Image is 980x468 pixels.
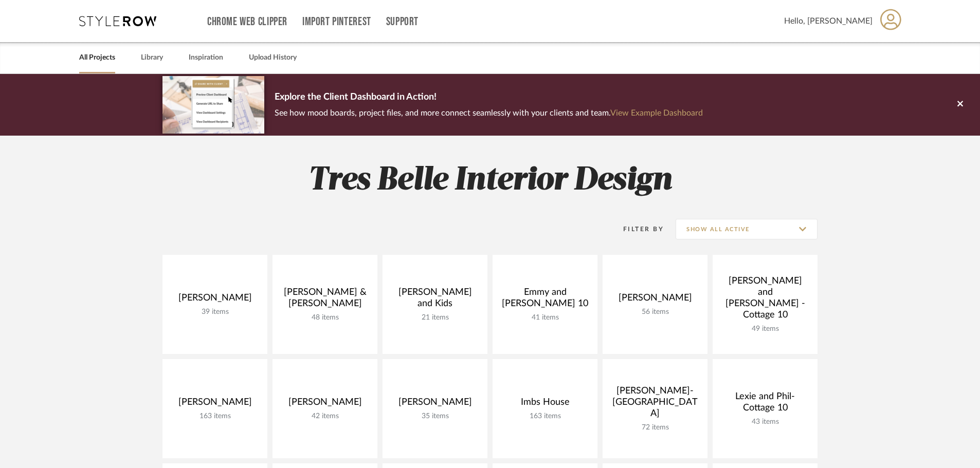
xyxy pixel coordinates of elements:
[141,51,163,65] a: Library
[721,275,809,325] div: [PERSON_NAME] and [PERSON_NAME] -Cottage 10
[610,224,664,234] div: Filter By
[281,287,369,313] div: [PERSON_NAME] & [PERSON_NAME]
[391,412,479,421] div: 35 items
[120,161,860,200] h2: Tres Belle Interior Design
[281,313,369,322] div: 48 items
[501,313,589,322] div: 41 items
[721,418,809,426] div: 43 items
[249,51,297,65] a: Upload History
[275,106,703,120] p: See how mood boards, project files, and more connect seamlessly with your clients and team.
[610,109,703,117] a: View Example Dashboard
[171,397,259,412] div: [PERSON_NAME]
[611,423,699,432] div: 72 items
[275,89,703,106] p: Explore the Client Dashboard in Action!
[207,17,287,26] a: Chrome Web Clipper
[189,51,223,65] a: Inspiration
[501,287,589,313] div: Emmy and [PERSON_NAME] 10
[281,412,369,421] div: 42 items
[391,287,479,313] div: [PERSON_NAME] and Kids
[79,51,115,65] a: All Projects
[501,397,589,412] div: Imbs House
[721,391,809,418] div: Lexie and Phil-Cottage 10
[281,397,369,412] div: [PERSON_NAME]
[611,292,699,308] div: [PERSON_NAME]
[391,397,479,412] div: [PERSON_NAME]
[721,325,809,333] div: 49 items
[171,412,259,421] div: 163 items
[391,313,479,322] div: 21 items
[611,308,699,316] div: 56 items
[784,15,873,27] span: Hello, [PERSON_NAME]
[162,76,264,133] img: d5d033c5-7b12-40c2-a960-1ecee1989c38.png
[302,17,371,26] a: Import Pinterest
[611,385,699,423] div: [PERSON_NAME]- [GEOGRAPHIC_DATA]
[171,292,259,308] div: [PERSON_NAME]
[171,308,259,316] div: 39 items
[386,17,419,26] a: Support
[501,412,589,421] div: 163 items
